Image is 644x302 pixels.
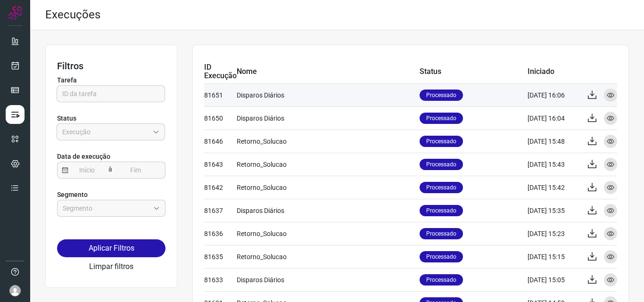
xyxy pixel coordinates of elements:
[420,251,463,262] p: Processado
[237,245,420,268] td: Retorno_Solucao
[63,200,149,216] input: Segmento
[420,90,463,101] p: Processado
[57,75,165,85] p: Tarefa
[204,199,237,222] td: 81637
[528,60,579,83] td: Iniciado
[237,106,420,130] td: Disparos Diários
[528,153,579,176] td: [DATE] 15:43
[204,106,237,130] td: 81650
[528,130,579,153] td: [DATE] 15:48
[420,205,463,216] p: Processado
[204,245,237,268] td: 81635
[204,83,237,106] td: 81651
[204,268,237,291] td: 81633
[68,162,106,178] input: Início
[528,199,579,222] td: [DATE] 15:35
[528,83,579,106] td: [DATE] 16:06
[237,83,420,106] td: Disparos Diários
[420,136,463,147] p: Processado
[528,245,579,268] td: [DATE] 15:15
[528,106,579,130] td: [DATE] 16:04
[57,114,165,123] p: Status
[420,159,463,170] p: Processado
[237,153,420,176] td: Retorno_Solucao
[204,153,237,176] td: 81643
[237,176,420,199] td: Retorno_Solucao
[237,268,420,291] td: Disparos Diários
[8,6,22,20] img: Logo
[528,268,579,291] td: [DATE] 15:05
[57,152,165,162] p: Data de execução
[420,228,463,239] p: Processado
[237,199,420,222] td: Disparos Diários
[420,60,528,83] td: Status
[237,60,420,83] td: Nome
[420,274,463,286] p: Processado
[57,60,165,72] h3: Filtros
[62,124,149,140] input: Execução
[528,222,579,245] td: [DATE] 15:23
[237,130,420,153] td: Retorno_Solucao
[204,176,237,199] td: 81642
[62,86,159,102] input: ID da tarefa
[528,176,579,199] td: [DATE] 15:42
[420,113,463,124] p: Processado
[45,8,100,22] h2: Execuções
[106,161,115,178] span: à
[57,190,165,200] p: Segmento
[204,60,237,83] td: ID Execução
[204,222,237,245] td: 81636
[9,285,21,296] img: avatar-user-boy.jpg
[117,162,155,178] input: Fim
[237,222,420,245] td: Retorno_Solucao
[57,239,165,257] button: Aplicar Filtros
[204,130,237,153] td: 81646
[420,182,463,193] p: Processado
[89,261,133,272] button: Limpar filtros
